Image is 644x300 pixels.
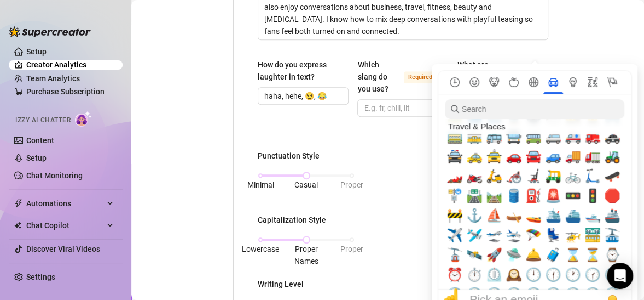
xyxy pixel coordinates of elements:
span: Chat Copilot [26,217,104,234]
a: Chat Monitoring [26,171,83,180]
div: Which slang do you use? [357,59,399,95]
input: Which slang do you use? [364,102,439,114]
label: Which slang do you use? [357,59,448,95]
span: Automations [26,195,104,212]
span: thunderbolt [14,199,23,208]
div: Capitalization Style [258,214,326,226]
input: How do you express laughter in text? [264,90,340,102]
a: Setup [26,154,47,162]
img: logo-BBDzfeDw.svg [9,26,91,37]
span: Required [404,71,437,83]
label: Writing Level [258,278,311,290]
a: Settings [26,273,55,281]
div: How do you express laughter in text? [258,59,341,83]
img: AI Chatter [75,111,92,127]
span: Izzy AI Chatter [15,115,71,126]
span: Proper Names [294,245,318,265]
label: Capitalization Style [258,214,334,226]
a: Setup [26,47,47,56]
label: Punctuation Style [258,150,327,162]
label: How do you express laughter in text? [258,59,349,83]
a: Creator Analytics [26,56,114,73]
span: Proper [340,245,363,253]
a: Purchase Subscription [26,87,105,96]
a: Team Analytics [26,74,80,83]
img: Chat Copilot [14,222,21,229]
a: Content [26,136,54,145]
div: What are your favorite emojis? [457,59,499,107]
div: Punctuation Style [258,150,320,162]
span: Lowercase [242,245,279,253]
label: What are your favorite emojis? [457,59,548,107]
a: Discover Viral Videos [26,245,100,253]
span: Casual [294,180,318,189]
span: Proper [340,180,363,189]
div: Open Intercom Messenger [607,263,633,289]
div: Writing Level [258,278,304,290]
span: Minimal [247,180,274,189]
